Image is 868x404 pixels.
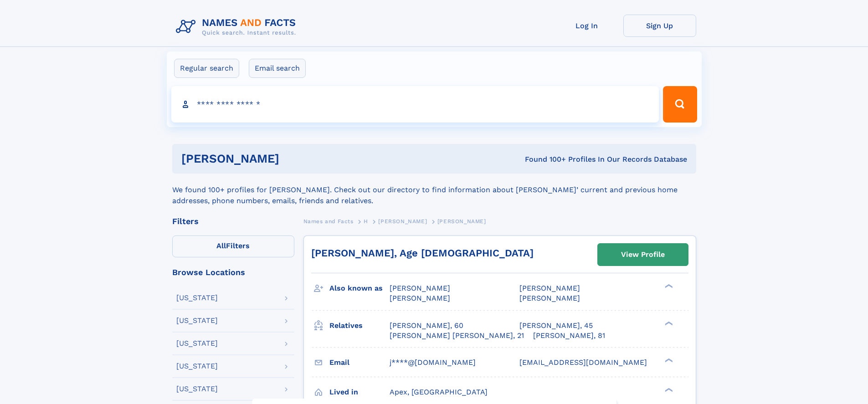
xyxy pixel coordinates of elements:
[176,340,218,347] div: [US_STATE]
[390,284,450,292] span: [PERSON_NAME]
[329,384,390,400] h3: Lived in
[519,321,593,331] a: [PERSON_NAME], 45
[329,281,390,296] h3: Also known as
[303,215,354,227] a: Names and Facts
[364,215,368,227] a: H
[174,59,239,78] label: Regular search
[519,294,580,302] span: [PERSON_NAME]
[623,15,696,37] a: Sign Up
[176,363,218,370] div: [US_STATE]
[533,331,605,341] a: [PERSON_NAME], 81
[621,244,665,265] div: View Profile
[216,241,226,250] span: All
[176,385,218,393] div: [US_STATE]
[176,317,218,324] div: [US_STATE]
[402,154,687,164] div: Found 100+ Profiles In Our Records Database
[390,331,524,341] a: [PERSON_NAME] [PERSON_NAME], 21
[663,283,673,289] div: ❯
[390,388,488,396] span: Apex, [GEOGRAPHIC_DATA]
[663,387,673,393] div: ❯
[172,268,294,276] div: Browse Locations
[390,294,450,302] span: [PERSON_NAME]
[181,153,402,164] h1: [PERSON_NAME]
[550,15,623,37] a: Log In
[172,235,294,257] label: Filters
[249,59,306,78] label: Email search
[519,358,647,367] span: [EMAIL_ADDRESS][DOMAIN_NAME]
[364,218,368,225] span: H
[172,174,696,206] div: We found 100+ profiles for [PERSON_NAME]. Check out our directory to find information about [PERS...
[437,218,486,225] span: [PERSON_NAME]
[329,355,390,370] h3: Email
[172,15,303,39] img: Logo Names and Facts
[598,244,688,266] a: View Profile
[663,86,697,123] button: Search Button
[329,318,390,333] h3: Relatives
[519,284,580,292] span: [PERSON_NAME]
[378,218,427,225] span: [PERSON_NAME]
[176,294,218,302] div: [US_STATE]
[171,86,659,123] input: search input
[172,217,294,225] div: Filters
[378,215,427,227] a: [PERSON_NAME]
[311,247,534,259] a: [PERSON_NAME], Age [DEMOGRAPHIC_DATA]
[390,321,463,331] a: [PERSON_NAME], 60
[663,320,673,326] div: ❯
[663,357,673,363] div: ❯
